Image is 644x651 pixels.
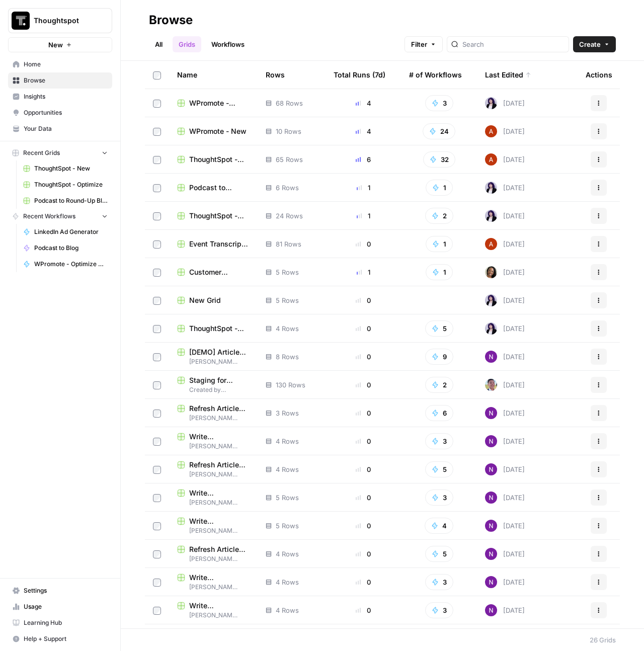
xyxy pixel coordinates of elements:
[485,520,497,532] img: kedmmdess6i2jj5txyq6cw0yj4oc
[34,260,108,269] span: WPromote - Optimize Article
[276,436,299,446] span: 4 Rows
[423,151,455,168] button: 32
[8,72,112,89] a: Browse
[173,36,201,52] a: Grids
[189,211,250,221] span: ThoughtSpot - Optimize
[425,433,453,449] button: 3
[485,576,525,588] div: [DATE]
[24,76,108,85] span: Browse
[485,238,497,250] img: vrq4y4cr1c7o18g7bic8abpwgxlg
[34,180,108,189] span: ThoughtSpot - Optimize
[485,407,497,419] img: kedmmdess6i2jj5txyq6cw0yj4oc
[426,236,453,252] button: 1
[334,183,393,193] div: 1
[177,357,250,366] span: [PERSON_NAME] Initial Testing
[34,164,108,173] span: ThoughtSpot - New
[34,196,108,205] span: Podcast to Round-Up Blog
[485,210,525,222] div: [DATE]
[334,436,393,446] div: 0
[8,8,112,33] button: Workspace: Thoughtspot
[425,546,453,562] button: 5
[485,182,497,194] img: tzasfqpy46zz9dbmxk44r2ls5vap
[189,375,250,385] span: Staging for Knowledge Base
[177,470,250,479] span: [PERSON_NAME] Initial Testing
[573,36,616,52] button: Create
[485,182,525,194] div: [DATE]
[177,211,250,221] a: ThoughtSpot - Optimize
[485,379,525,391] div: [DATE]
[23,148,60,157] span: Recent Grids
[23,212,75,221] span: Recent Workflows
[485,97,525,109] div: [DATE]
[8,105,112,121] a: Opportunities
[177,498,250,507] span: [PERSON_NAME] Initial Testing
[485,435,497,447] img: kedmmdess6i2jj5txyq6cw0yj4oc
[485,351,525,363] div: [DATE]
[485,520,525,532] div: [DATE]
[276,380,305,390] span: 130 Rows
[425,349,453,365] button: 9
[276,295,299,305] span: 5 Rows
[24,92,108,101] span: Insights
[276,521,299,531] span: 5 Rows
[24,634,108,643] span: Help + Support
[19,224,112,240] a: LinkedIn Ad Generator
[334,549,393,559] div: 0
[425,208,453,224] button: 2
[177,154,250,165] a: ThoughtSpot - New
[485,153,525,166] div: [DATE]
[189,488,250,498] span: Write Informational Article
[276,464,299,474] span: 4 Rows
[425,320,453,337] button: 5
[177,544,250,563] a: Refresh Article Content[PERSON_NAME] Initial Testing
[24,124,108,133] span: Your Data
[485,463,525,475] div: [DATE]
[425,405,453,421] button: 6
[12,12,30,30] img: Thoughtspot Logo
[276,239,301,249] span: 81 Rows
[8,121,112,137] a: Your Data
[149,12,193,28] div: Browse
[24,602,108,611] span: Usage
[426,264,453,280] button: 1
[276,408,299,418] span: 3 Rows
[425,602,453,618] button: 3
[485,294,525,306] div: [DATE]
[411,39,427,49] span: Filter
[177,239,250,249] a: Event Transcript to Blog
[485,492,525,504] div: [DATE]
[276,493,299,503] span: 5 Rows
[425,461,453,477] button: 5
[8,37,112,52] button: New
[177,414,250,423] span: [PERSON_NAME] Initial Testing
[276,267,299,277] span: 5 Rows
[24,618,108,627] span: Learning Hub
[276,352,299,362] span: 8 Rows
[177,442,250,451] span: [PERSON_NAME] Initial Testing
[485,238,525,250] div: [DATE]
[177,295,250,305] a: New Grid
[485,435,525,447] div: [DATE]
[8,615,112,631] a: Learning Hub
[334,267,393,277] div: 1
[334,295,393,305] div: 0
[177,183,250,193] a: Podcast to Round-Up Blog
[205,36,251,52] a: Workflows
[177,375,250,394] a: Staging for Knowledge BaseCreated by AirOps
[485,266,497,278] img: 45vthw7woipmmhy3ic8cm8f1wvlo
[19,160,112,177] a: ThoughtSpot - New
[425,490,453,506] button: 3
[177,323,250,334] a: ThoughtSpot - Optimize
[425,377,453,393] button: 2
[579,39,601,49] span: Create
[189,432,250,442] span: Write Informational Article
[334,521,393,531] div: 0
[462,39,565,49] input: Search
[19,193,112,209] a: Podcast to Round-Up Blog
[334,211,393,221] div: 1
[34,16,95,26] span: Thoughtspot
[485,576,497,588] img: kedmmdess6i2jj5txyq6cw0yj4oc
[334,493,393,503] div: 0
[34,227,108,236] span: LinkedIn Ad Generator
[177,573,250,592] a: Write Informational Article[PERSON_NAME] Initial Testing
